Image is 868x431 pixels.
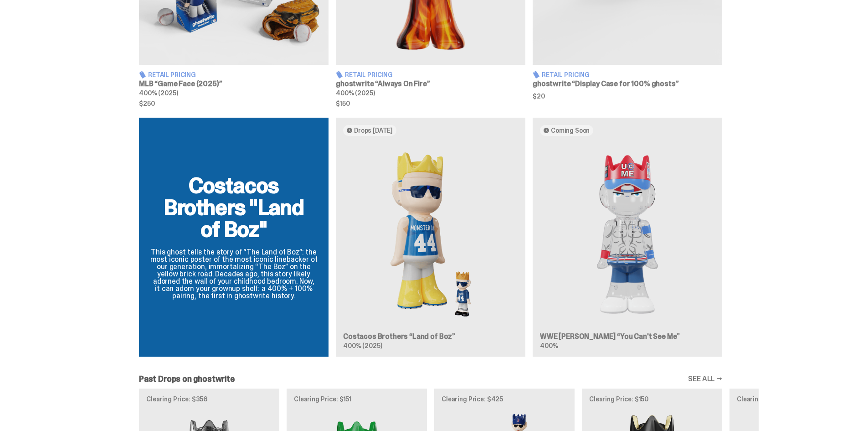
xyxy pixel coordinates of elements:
[139,375,235,383] h2: Past Drops on ghostwrite
[589,396,715,402] p: Clearing Price: $150
[551,127,590,134] span: Coming Soon
[336,89,375,97] span: 400% (2025)
[343,143,518,326] img: Land of Boz
[150,175,318,240] h2: Costacos Brothers "Land of Boz"
[336,100,525,107] span: $150
[540,342,558,350] span: 400%
[540,333,715,340] h3: WWE [PERSON_NAME] “You Can't See Me”
[139,100,329,107] span: $250
[139,80,329,88] h3: MLB “Game Face (2025)”
[688,375,722,383] a: SEE ALL →
[146,396,272,402] p: Clearing Price: $356
[150,249,318,300] p: This ghost tells the story of “The Land of Boz”: the most iconic poster of the most iconic lineba...
[442,396,567,402] p: Clearing Price: $425
[139,89,178,97] span: 400% (2025)
[343,333,518,340] h3: Costacos Brothers “Land of Boz”
[737,396,863,402] p: Clearing Price: $100
[148,72,196,78] span: Retail Pricing
[294,396,420,402] p: Clearing Price: $151
[354,127,393,134] span: Drops [DATE]
[540,143,715,326] img: You Can't See Me
[542,72,590,78] span: Retail Pricing
[336,80,525,88] h3: ghostwrite “Always On Fire”
[345,72,393,78] span: Retail Pricing
[343,342,382,350] span: 400% (2025)
[533,80,722,88] h3: ghostwrite “Display Case for 100% ghosts”
[533,93,722,99] span: $20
